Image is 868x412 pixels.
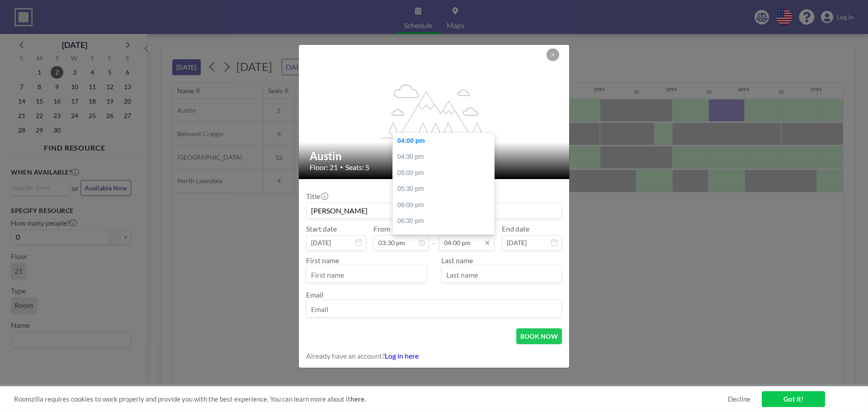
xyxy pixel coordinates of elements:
label: Email [306,290,323,299]
div: 04:30 pm [393,149,499,165]
label: Title [306,192,327,201]
span: Roomzilla requires cookies to work properly and provide you with the best experience. You can lea... [14,395,728,403]
h2: Austin [310,149,559,163]
span: Floor: 21 [310,163,338,172]
div: 04:00 pm [393,133,499,149]
input: Guest reservation [307,203,561,218]
span: • [340,164,343,170]
label: End date [502,224,529,233]
input: Last name [442,267,561,283]
input: Email [307,302,561,317]
div: 05:30 pm [393,181,499,197]
label: First name [306,256,339,265]
div: 06:30 pm [393,213,499,229]
button: BOOK NOW [516,328,562,344]
div: 06:00 pm [393,197,499,213]
label: Start date [306,224,337,233]
a: here. [350,395,366,403]
label: From [373,224,390,233]
input: First name [307,267,426,283]
a: Decline [728,395,750,403]
label: Last name [441,256,473,265]
span: Seats: 5 [345,163,369,172]
div: 05:00 pm [393,165,499,181]
span: - [433,227,435,247]
a: Got it! [762,391,825,407]
span: Already have an account? [306,351,385,360]
a: Log in here [385,351,419,360]
div: 07:00 pm [393,229,499,246]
